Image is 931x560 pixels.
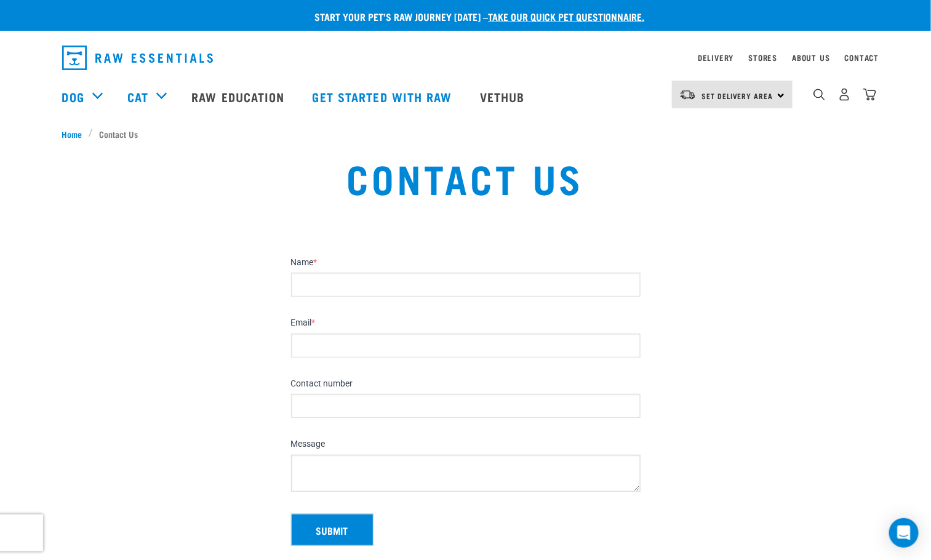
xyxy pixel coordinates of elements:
[291,378,641,390] label: Contact number
[863,88,876,101] img: home-icon@2x.png
[291,439,641,450] label: Message
[291,318,641,329] label: Email
[889,518,919,548] div: Open Intercom Messenger
[749,55,778,60] a: Stores
[291,514,374,546] button: Submit
[468,72,540,121] a: Vethub
[300,72,468,121] a: Get started with Raw
[845,55,879,60] a: Contact
[679,89,696,100] img: van-moving.png
[127,87,148,106] a: Cat
[62,46,213,70] img: Raw Essentials Logo
[52,41,879,75] nav: dropdown navigation
[177,155,754,199] h1: Contact Us
[813,89,825,100] img: home-icon-1@2x.png
[62,87,84,106] a: Dog
[62,127,89,140] a: Home
[179,72,300,121] a: Raw Education
[62,127,869,140] nav: breadcrumbs
[698,55,733,60] a: Delivery
[792,55,829,60] a: About Us
[62,127,82,140] span: Home
[291,257,641,268] label: Name
[838,88,851,101] img: user.png
[702,94,773,98] span: Set Delivery Area
[489,14,645,19] a: take our quick pet questionnaire.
